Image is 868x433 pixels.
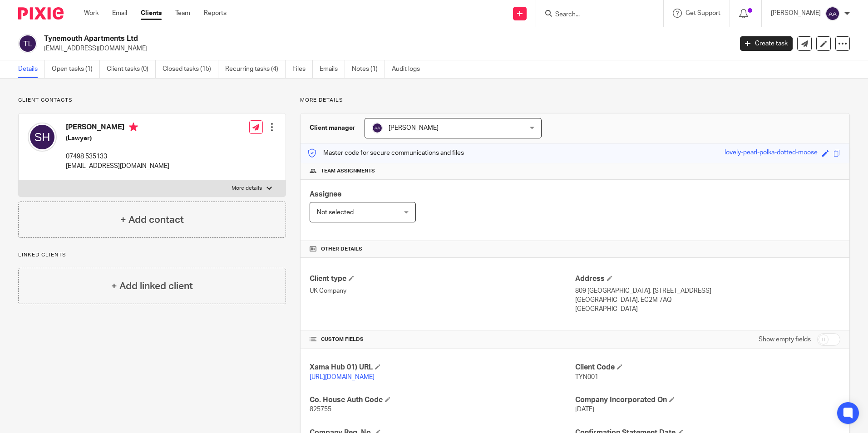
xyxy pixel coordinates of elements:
[575,374,598,380] span: TYN001
[725,148,818,158] div: lovely-pearl-polka-dotted-moose
[232,185,262,192] p: More details
[175,9,190,18] a: Team
[66,123,169,134] h4: [PERSON_NAME]
[759,335,811,344] label: Show empty fields
[129,123,138,132] i: Primary
[18,97,286,104] p: Client contacts
[18,34,37,53] img: svg%3E
[740,36,793,51] a: Create task
[389,125,439,131] span: [PERSON_NAME]
[141,9,162,18] a: Clients
[575,363,840,372] h4: Client Code
[392,60,427,78] a: Audit logs
[52,60,100,78] a: Open tasks (1)
[107,60,156,78] a: Client tasks (0)
[321,167,375,175] span: Team assignments
[310,406,331,413] span: 825755
[112,9,127,18] a: Email
[771,9,821,18] p: [PERSON_NAME]
[320,60,345,78] a: Emails
[66,134,169,143] h5: (Lawyer)
[575,406,594,413] span: [DATE]
[575,295,840,305] p: [GEOGRAPHIC_DATA], EC2M 7AQ
[44,44,726,53] p: [EMAIL_ADDRESS][DOMAIN_NAME]
[575,274,840,284] h4: Address
[44,34,590,44] h2: Tynemouth Apartments Ltd
[18,251,286,259] p: Linked clients
[292,60,313,78] a: Files
[310,123,355,133] h3: Client manager
[84,9,99,18] a: Work
[120,213,184,227] h4: + Add contact
[321,246,362,253] span: Other details
[686,10,720,16] span: Get Support
[310,374,375,380] a: [URL][DOMAIN_NAME]
[66,152,169,161] p: 07498 535133
[310,191,341,198] span: Assignee
[310,395,575,405] h4: Co. House Auth Code
[111,279,193,293] h4: + Add linked client
[66,162,169,171] p: [EMAIL_ADDRESS][DOMAIN_NAME]
[352,60,385,78] a: Notes (1)
[28,123,57,152] img: svg%3E
[310,274,575,284] h4: Client type
[575,286,840,295] p: 809 [GEOGRAPHIC_DATA], [STREET_ADDRESS]
[554,11,636,19] input: Search
[204,9,227,18] a: Reports
[310,336,575,343] h4: CUSTOM FIELDS
[575,305,840,314] p: [GEOGRAPHIC_DATA]
[300,97,850,104] p: More details
[18,7,64,20] img: Pixie
[317,209,354,216] span: Not selected
[163,60,218,78] a: Closed tasks (15)
[310,363,575,372] h4: Xama Hub 01) URL
[225,60,286,78] a: Recurring tasks (4)
[825,6,840,21] img: svg%3E
[372,123,383,133] img: svg%3E
[575,395,840,405] h4: Company Incorporated On
[310,286,575,295] p: UK Company
[18,60,45,78] a: Details
[307,148,464,157] p: Master code for secure communications and files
